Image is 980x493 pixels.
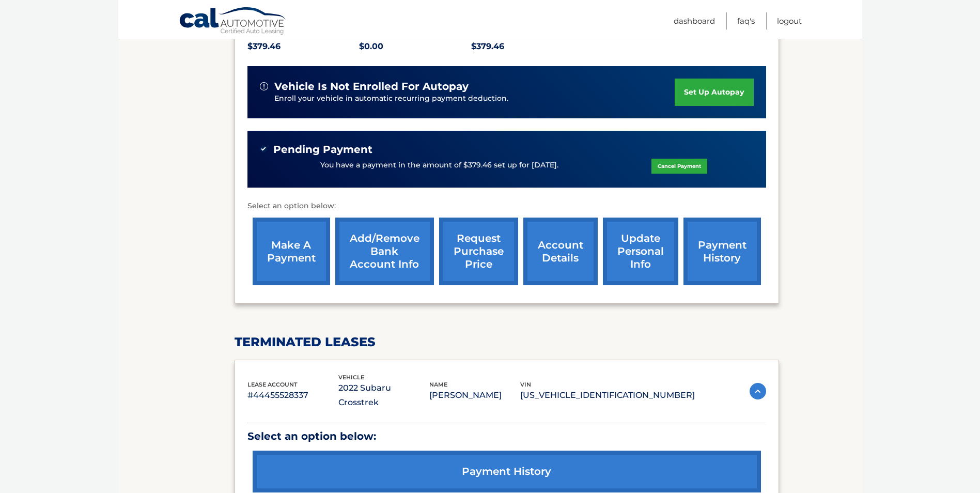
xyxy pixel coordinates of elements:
a: FAQ's [737,12,755,29]
a: Add/Remove bank account info [335,218,434,285]
p: $379.46 [471,39,583,54]
p: Select an option below: [247,200,766,212]
a: Cancel Payment [651,159,707,174]
a: set up autopay [675,79,753,106]
p: You have a payment in the amount of $379.46 set up for [DATE]. [320,160,558,171]
img: check-green.svg [260,145,267,152]
a: make a payment [253,218,330,285]
a: account details [523,218,598,285]
span: name [429,381,447,388]
span: vin [520,381,531,388]
span: vehicle [338,374,364,381]
p: $379.46 [247,39,360,54]
img: accordion-active.svg [750,383,766,399]
p: Select an option below: [247,427,766,445]
span: lease account [247,381,298,388]
a: payment history [683,218,761,285]
a: Dashboard [674,12,715,29]
p: $0.00 [359,39,471,54]
a: Logout [777,12,802,29]
p: 2022 Subaru Crosstrek [338,381,429,410]
a: payment history [253,451,761,492]
span: Pending Payment [273,143,372,156]
p: Enroll your vehicle in automatic recurring payment deduction. [274,93,675,104]
h2: terminated leases [235,334,779,350]
p: [US_VEHICLE_IDENTIFICATION_NUMBER] [520,388,695,403]
span: vehicle is not enrolled for autopay [274,80,469,93]
a: Cal Automotive [179,7,287,37]
a: request purchase price [439,218,518,285]
p: [PERSON_NAME] [429,388,520,403]
p: #44455528337 [247,388,338,403]
a: update personal info [603,218,678,285]
img: alert-white.svg [260,82,268,90]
